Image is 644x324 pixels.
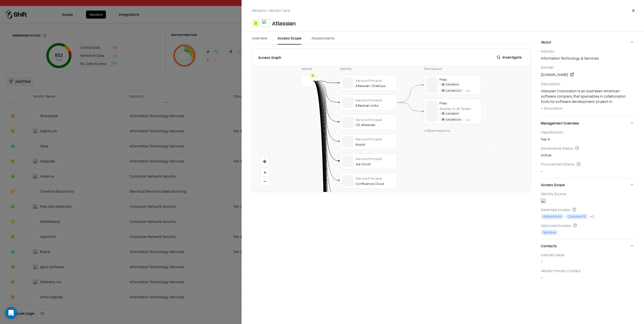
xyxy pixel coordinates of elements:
[541,191,634,196] div: Identity Source
[355,103,395,107] div: Atlassian Links
[355,176,395,181] div: Service Principal
[541,253,634,285] div: Contacts
[541,268,634,280] div: -
[424,66,481,71] div: Permission
[541,162,634,166] div: Procurement Status
[340,66,397,71] div: Identity
[541,49,634,53] div: Industry
[548,198,553,203] img: microsoft365.com
[272,19,296,27] div: Atlassian
[541,207,634,212] div: Detected Access
[355,156,395,161] div: Service Principal
[541,65,634,69] div: Domain
[252,19,260,27] div: B
[439,118,463,121] span: Customer Data
[465,88,469,93] button: +3
[541,146,634,158] div: Active
[541,253,634,257] div: Internal Owner
[590,214,594,219] button: +3
[541,71,634,77] div: [DOMAIN_NAME]
[541,178,634,191] button: Access Scope
[541,268,634,273] div: Vendor Primary Contact
[541,239,634,253] button: Contacts
[541,130,634,142] div: Tier 4
[355,181,395,186] div: Confluence Cloud
[355,117,395,122] div: Service Principal
[612,99,614,104] span: ...
[355,84,395,88] div: Atlassian-ChatOps
[439,83,460,86] span: Customer PII
[541,56,634,61] span: information technology & services
[465,117,469,122] button: +3
[541,88,634,112] div: Atlassian Corporation is an Australian-American software company that specializes in collaboratio...
[541,130,634,178] div: Management Overview
[541,214,564,219] span: Administrator
[541,104,562,112] button: + Show More
[355,98,395,102] div: Service Principal
[465,88,469,93] div: + 3
[541,253,634,265] div: -
[355,123,395,127] div: CD Atlassian
[355,142,395,147] div: Assist
[541,198,546,203] img: entra.microsoft.com
[555,198,560,203] img: okta.com
[258,55,281,60] div: Access Graph
[541,146,634,150] div: Governance Status
[439,89,463,92] span: Customer Data
[311,35,335,45] button: Assessments
[439,112,460,115] span: Customer PII
[541,162,634,174] div: -
[541,230,558,235] span: Sensitive
[439,101,479,105] div: Files
[355,137,395,141] div: Service Principal
[439,106,471,111] div: Applies to: All Tenant
[590,214,594,219] div: + 3
[465,117,469,122] div: + 3
[494,53,525,62] button: Investigate
[566,214,588,219] span: Customer PII
[541,116,634,130] button: Management Overview
[277,35,301,45] button: Access Scope
[262,19,270,27] img: Atlassian
[252,35,267,45] button: Overview
[541,49,634,116] div: About
[541,130,634,134] div: Classification
[439,77,479,82] div: Files
[355,78,395,83] div: Service Principal
[541,82,634,86] div: Description
[541,223,634,228] div: Approved Access
[252,8,290,13] p: Vendors / Vendor Card
[541,35,634,49] button: About
[310,72,316,78] div: B
[301,66,313,71] div: Vendor
[541,191,634,239] div: Access Scope
[424,128,450,133] span: + 35 permissions
[541,106,562,110] span: + Show More
[355,162,395,166] div: Jira Cloud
